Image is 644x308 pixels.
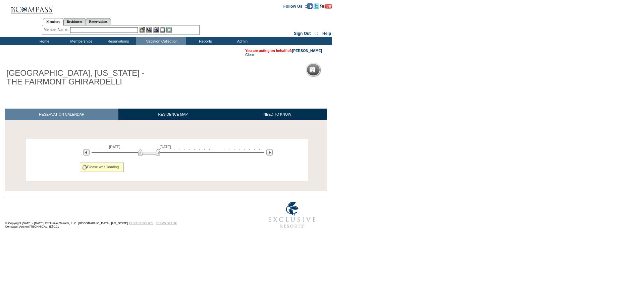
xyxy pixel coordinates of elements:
div: Member Name: [44,27,69,33]
img: spinner2.gif [82,165,87,170]
img: Next [266,149,273,156]
td: Admin [223,37,260,45]
a: Members [43,18,63,25]
h5: Reservation Calendar [318,68,369,72]
img: Impersonate [153,27,159,33]
a: Follow us on Twitter [314,4,319,8]
a: NEED TO KNOW [227,109,327,120]
a: Sign Out [294,31,311,36]
span: :: [315,31,318,36]
div: Please wait, loading... [80,163,124,172]
img: Become our fan on Facebook [307,3,313,9]
img: b_calculator.gif [166,27,172,33]
a: TERMS OF USE [156,222,177,225]
span: [DATE] [160,145,171,149]
img: Reservations [160,27,165,33]
img: View [146,27,152,33]
a: Reservations [86,18,111,25]
td: Reservations [99,37,136,45]
td: Reports [186,37,223,45]
a: Clear [245,53,254,57]
td: Home [25,37,62,45]
td: Follow Us :: [283,3,307,9]
a: Help [322,31,331,36]
a: Become our fan on Facebook [307,4,313,8]
td: Vacation Collection [136,37,186,45]
span: [DATE] [109,145,120,149]
a: Residences [63,18,86,25]
td: Memberships [62,37,99,45]
img: Exclusive Resorts [262,198,322,232]
a: [PERSON_NAME] [292,49,322,53]
img: Previous [83,149,90,156]
a: RESIDENCE MAP [118,109,228,120]
a: RESERVATION CALENDAR [5,109,118,120]
td: © Copyright [DATE] - [DATE]. Exclusive Resorts, LLC. [GEOGRAPHIC_DATA], [US_STATE]. Compass Versi... [5,199,240,232]
img: Subscribe to our YouTube Channel [320,4,332,9]
h1: [GEOGRAPHIC_DATA], [US_STATE] - THE FAIRMONT GHIRARDELLI [5,67,155,88]
img: Follow us on Twitter [314,3,319,9]
span: You are acting on behalf of: [245,49,322,53]
a: Subscribe to our YouTube Channel [320,4,332,8]
a: PRIVACY POLICY [129,222,153,225]
img: b_edit.gif [140,27,145,33]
